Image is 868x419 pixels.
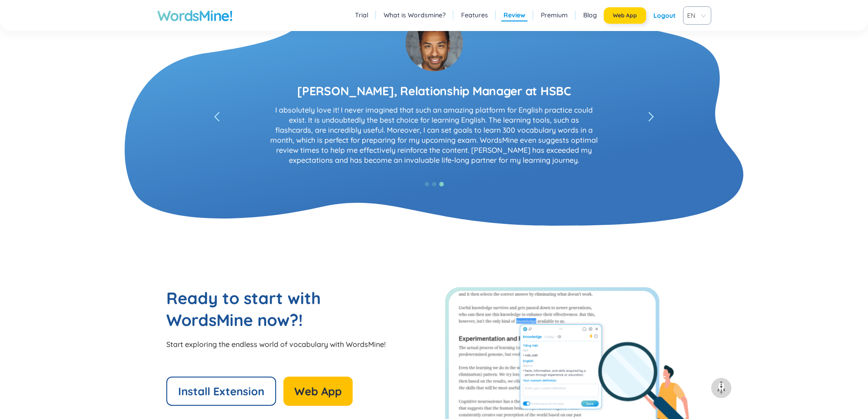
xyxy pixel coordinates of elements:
button: 2 [432,182,437,186]
span: left [648,112,654,122]
span: EN [687,9,704,22]
button: 3 [439,182,444,186]
a: Premium [541,10,568,20]
button: Web App [283,377,353,406]
button: Web App [604,7,646,24]
a: Review [503,10,525,20]
div: Logout [653,7,676,24]
img: c3u3U7eoTsjuQAAAAASUVORK5CYII= [406,15,463,71]
a: Blog [583,10,597,20]
div: Start exploring the endless world of vocabulary with WordsMine! [166,339,434,349]
a: WordsMine! [157,6,233,25]
a: Features [461,10,488,20]
div: [PERSON_NAME], Relationship Manager at HSBC [297,83,571,99]
span: Install Extension [178,384,264,398]
button: Install Extension [166,377,276,406]
span: Web App [613,12,637,19]
h2: Ready to start with WordsMine now?! [166,287,362,331]
a: Trial [355,10,368,20]
p: I absolutely love it! I never imagined that such an amazing platform for English practice could e... [266,105,603,165]
a: What is Wordsmine? [384,10,446,20]
span: Web App [294,384,342,398]
button: 1 [425,182,429,186]
img: to top [714,381,729,395]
